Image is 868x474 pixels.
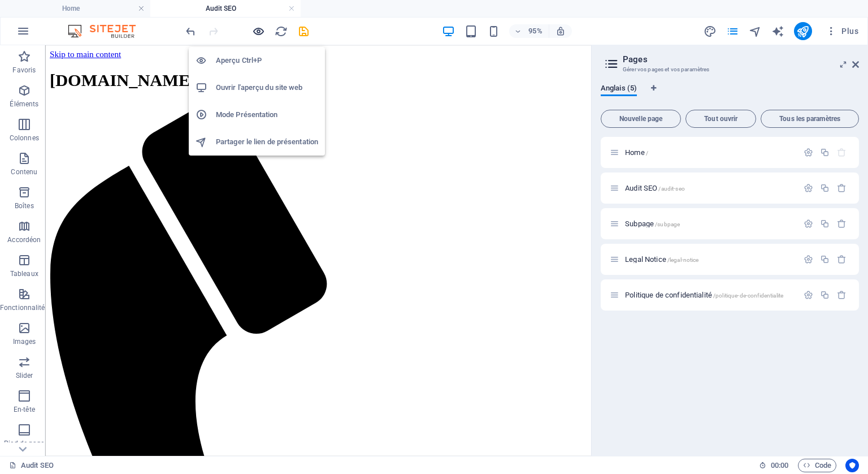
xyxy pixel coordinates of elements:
div: Audit SEO/audit-seo [622,184,798,192]
span: /audit-seo [658,186,684,192]
button: Nouvelle page [601,110,681,128]
div: Dupliquer [820,148,830,157]
span: Code [803,459,831,472]
p: En-tête [14,405,35,414]
div: Supprimer [837,290,847,300]
img: Editor Logo [65,24,150,38]
h2: Pages [623,54,859,64]
span: Cliquez pour ouvrir la page. [625,184,685,192]
h6: Mode Présentation [216,108,318,122]
span: Cliquez pour ouvrir la page. [625,219,680,228]
button: Tout ouvrir [685,110,756,128]
span: /legal-notice [667,257,699,263]
div: Dupliquer [820,255,830,264]
span: /politique-de-confidentialite [713,292,783,299]
div: Paramètres [804,148,813,157]
h4: Audit SEO [150,2,301,15]
button: undo [184,24,197,38]
p: Favoris [12,66,36,75]
div: Paramètres [804,255,813,264]
div: Paramètres [804,219,813,229]
div: Dupliquer [820,290,830,300]
span: Cliquez pour ouvrir la page. [625,148,648,157]
div: Paramètres [804,183,813,193]
button: navigator [749,24,762,38]
a: Cliquez pour annuler la sélection. Double-cliquez pour ouvrir Pages. [9,459,54,472]
p: Tableaux [10,269,38,278]
span: Anglais (5) [601,81,637,97]
p: Colonnes [10,133,39,143]
div: Dupliquer [820,219,830,229]
div: Home/ [622,149,798,156]
i: Publier [796,25,809,38]
a: Skip to main content [5,5,80,14]
h6: Partager le lien de présentation [216,135,318,149]
h6: Durée de la session [759,459,789,472]
span: Cliquez pour ouvrir la page. [625,255,698,264]
p: Boîtes [15,201,34,210]
h3: Gérer vos pages et vos paramètres [623,64,836,75]
button: pages [726,24,740,38]
span: Nouvelle page [606,115,676,122]
i: Navigateur [749,25,762,38]
div: Dupliquer [820,183,830,193]
button: 95% [509,24,549,38]
i: Annuler : Modifier les pages (Ctrl+Z) [184,25,197,38]
span: Plus [826,25,858,37]
i: AI Writer [771,25,784,38]
div: Onglets langues [601,84,859,105]
h6: Aperçu Ctrl+P [216,54,318,67]
div: Politique de confidentialité/politique-de-confidentialite [622,291,798,299]
button: save [297,24,310,38]
p: Éléments [10,100,38,109]
span: / [646,150,648,156]
button: Plus [821,22,863,40]
button: Usercentrics [845,459,859,472]
span: /subpage [655,221,680,227]
button: publish [794,22,812,40]
i: Pages (Ctrl+Alt+S) [726,25,739,38]
button: Code [798,459,836,472]
span: 00 00 [771,459,788,472]
button: Tous les paramètres [761,110,859,128]
div: Supprimer [837,219,847,229]
p: Images [13,337,36,346]
p: Slider [16,371,33,380]
span: : [779,461,780,469]
h6: Ouvrir l'aperçu du site web [216,81,318,94]
button: reload [274,24,288,38]
div: Supprimer [837,183,847,193]
button: design [704,24,717,38]
p: Accordéon [7,235,41,244]
p: Contenu [11,167,37,176]
div: Supprimer [837,255,847,264]
span: Tous les paramètres [766,115,854,122]
button: text_generator [771,24,785,38]
h6: 95% [526,24,544,38]
div: Paramètres [804,290,813,300]
p: Pied de page [4,439,44,448]
div: La page de départ ne peut pas être supprimée. [837,148,847,157]
span: Tout ouvrir [691,115,751,122]
span: Cliquez pour ouvrir la page. [625,291,783,299]
i: Lors du redimensionnement, ajuster automatiquement le niveau de zoom en fonction de l'appareil sé... [555,26,566,36]
i: Design (Ctrl+Alt+Y) [704,25,717,38]
div: Subpage/subpage [622,220,798,227]
div: Legal Notice/legal-notice [622,256,798,263]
